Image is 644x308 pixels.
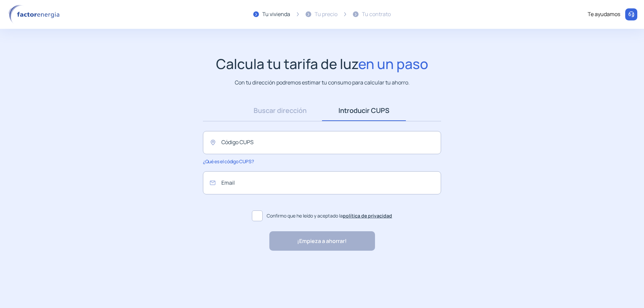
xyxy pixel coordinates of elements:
span: ¿Qué es el código CUPS? [203,158,254,165]
div: Te ayudamos [588,10,620,19]
a: Buscar dirección [238,100,322,121]
p: Con tu dirección podremos estimar tu consumo para calcular tu ahorro. [235,78,410,87]
div: Tu vivienda [262,10,290,19]
img: llamar [628,11,635,18]
a: Introducir CUPS [322,100,406,121]
div: Tu precio [315,10,337,19]
img: logo factor [7,5,64,24]
span: en un paso [358,54,428,73]
div: Tu contrato [362,10,391,19]
a: política de privacidad [343,212,392,219]
h1: Calcula tu tarifa de luz [216,56,428,72]
span: Confirmo que he leído y aceptado la [267,212,392,220]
